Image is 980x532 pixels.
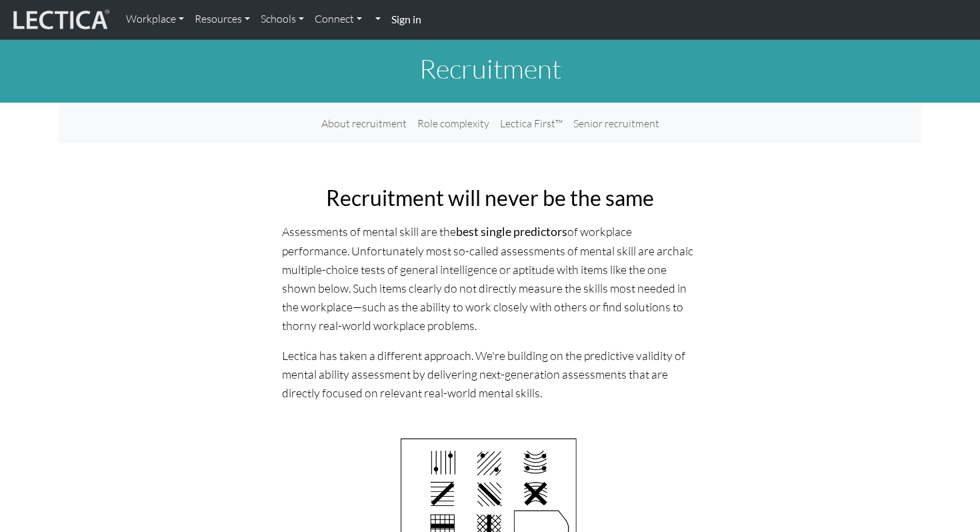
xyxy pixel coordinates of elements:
a: Lectica First™ [495,110,568,137]
strong: Sign in [391,13,421,25]
h2: Recruitment will never be the same [282,185,698,211]
h1: Recruitment [58,53,922,85]
a: Schools [255,5,309,33]
a: Senior recruitment [568,110,665,137]
a: Sign in [386,5,427,34]
p: Assessments of mental skill are the of workplace performance. Unfortunately most so-called assess... [282,222,698,335]
img: lecticalive [10,7,110,33]
a: Resources [189,5,255,33]
a: Connect [309,5,367,33]
a: About recruitment [316,110,412,137]
a: Role complexity [412,110,495,137]
a: best single predictors [456,225,567,239]
p: Lectica has taken a different approach. We're building on the predictive validity of mental abili... [282,346,698,402]
a: Workplace [121,5,189,33]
